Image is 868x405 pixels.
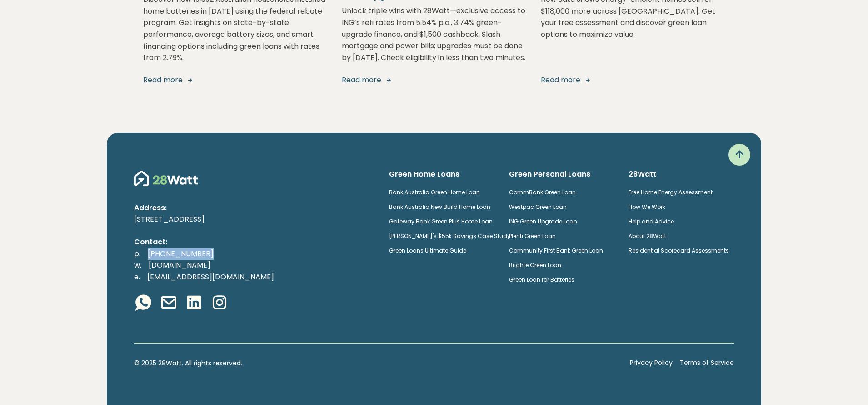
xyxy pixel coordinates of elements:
[389,218,493,225] a: Gateway Bank Green Plus Home Loan
[509,218,577,225] a: ING Green Upgrade Loan
[629,169,734,179] h6: 28Watt
[143,75,327,86] a: Read more
[160,294,178,314] a: Email
[389,169,494,179] h6: Green Home Loans
[630,358,673,368] a: Privacy Policy
[823,361,868,405] iframe: Chat Widget
[140,248,221,259] a: [PHONE_NUMBER]
[134,236,374,248] p: Contact:
[509,169,614,179] h6: Green Personal Loans
[134,213,374,225] p: [STREET_ADDRESS]
[140,272,281,282] a: [EMAIL_ADDRESS][DOMAIN_NAME]
[629,188,713,196] a: Free Home Energy Assessment
[134,169,198,187] img: 28Watt
[134,248,140,259] span: p.
[342,5,526,63] p: Unlock triple wins with 28Watt—exclusive access to ING’s refi rates from 5.54% p.a., 3.74% green-...
[509,203,567,211] a: Westpac Green Loan
[629,203,665,211] a: How We Work
[134,358,623,368] p: © 2025 28Watt. All rights reserved.
[141,260,218,270] a: [DOMAIN_NAME]
[342,75,526,86] a: Read more
[134,272,140,282] span: e.
[389,232,510,240] a: [PERSON_NAME]'s $55k Savings Case Study
[680,358,734,368] a: Terms of Service
[389,247,466,254] a: Green Loans Ultimate Guide
[629,218,674,225] a: Help and Advice
[629,247,729,254] a: Residential Scorecard Assessments
[629,232,666,240] a: About 28Watt
[509,276,574,283] a: Green Loan for Batteries
[389,203,490,211] a: Bank Australia New Build Home Loan
[389,188,480,196] a: Bank Australia Green Home Loan
[134,260,141,270] span: w.
[134,294,152,314] a: Whatsapp
[185,294,203,314] a: Linkedin
[541,75,725,86] a: Read more
[509,232,556,240] a: Plenti Green Loan
[509,261,561,269] a: Brighte Green Loan
[509,188,576,196] a: CommBank Green Loan
[210,294,229,314] a: Instagram
[509,247,603,254] a: Community First Bank Green Loan
[134,202,374,214] p: Address:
